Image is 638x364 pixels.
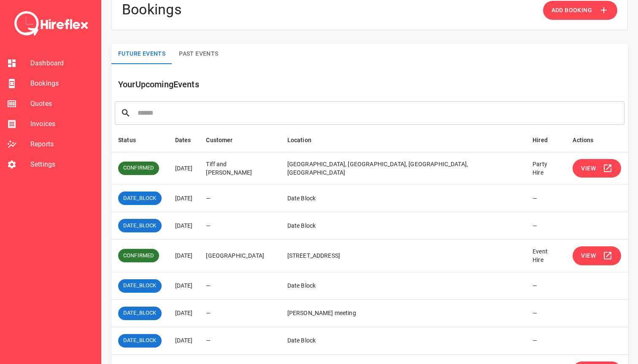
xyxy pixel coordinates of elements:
td: [GEOGRAPHIC_DATA], [GEOGRAPHIC_DATA], [GEOGRAPHIC_DATA], [GEOGRAPHIC_DATA] [281,152,526,185]
td: — [199,272,280,299]
td: [GEOGRAPHIC_DATA] [199,240,280,272]
td: — [199,299,280,327]
td: — [526,299,566,327]
td: Date Block [281,185,526,212]
td: [DATE] [168,299,200,327]
td: Date Block [281,272,526,299]
td: Party Hire [526,152,566,185]
h6: Your Upcoming Events [118,78,628,91]
span: Invoices [30,119,94,129]
button: Past Events [172,44,225,64]
span: View [581,163,596,174]
span: Settings [30,159,94,170]
th: Actions [566,128,628,152]
td: — [199,212,280,240]
td: [STREET_ADDRESS] [281,240,526,272]
button: View [573,159,621,178]
span: View [581,251,596,261]
td: — [526,212,566,240]
span: DATE_BLOCK [118,194,162,202]
td: [PERSON_NAME] meeting [281,299,526,327]
span: DATE_BLOCK [118,222,162,230]
span: CONFIRMED [118,164,159,172]
span: Reports [30,139,94,149]
span: DATE_BLOCK [118,282,162,290]
td: [DATE] [168,212,200,240]
span: CONFIRMED [118,252,159,260]
td: [DATE] [168,185,200,212]
td: [DATE] [168,152,200,185]
span: DATE_BLOCK [118,337,162,345]
td: Tiff and [PERSON_NAME] [199,152,280,185]
td: — [526,185,566,212]
span: Dashboard [30,58,94,68]
td: — [526,272,566,299]
th: Status [111,128,168,152]
th: Customer [199,128,280,152]
h4: Bookings [122,1,182,20]
span: Add Booking [551,5,592,16]
td: Event Hire [526,240,566,272]
th: Dates [168,128,200,152]
button: Future Events [111,44,172,64]
td: Date Block [281,212,526,240]
td: — [199,327,280,354]
td: — [526,327,566,354]
button: View [573,246,621,265]
td: [DATE] [168,272,200,299]
th: Location [281,128,526,152]
td: Date Block [281,327,526,354]
td: [DATE] [168,240,200,272]
button: Add Booking [543,1,617,20]
span: Quotes [30,99,94,109]
span: DATE_BLOCK [118,309,162,317]
span: Bookings [30,78,94,89]
th: Hired [526,128,566,152]
td: — [199,185,280,212]
td: [DATE] [168,327,200,354]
